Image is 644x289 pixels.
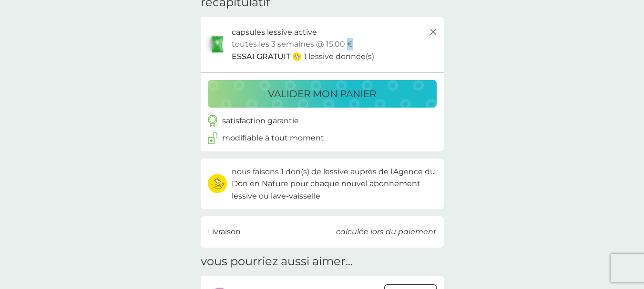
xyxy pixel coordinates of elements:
[336,226,437,238] p: calculée lors du paiement
[201,255,353,269] h2: vous pourriez aussi aimer...
[222,115,299,127] p: satisfaction garantie
[281,167,348,176] span: 1 don(s) de lessive
[232,50,290,63] span: ESSAI GRATUIT
[208,80,437,108] button: valider mon panier
[268,86,376,101] p: valider mon panier
[232,38,353,50] p: toutes les 3 semaines @ 15,00 €
[232,26,317,39] p: capsules lessive active
[208,226,241,238] p: Livraison
[232,166,437,202] p: nous faisons auprès de l'Agence du Don en Nature pour chaque nouvel abonnement lessive ou lave-va...
[304,50,374,63] p: 1 lessive donnée(s)
[222,132,324,144] p: modifiable à tout moment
